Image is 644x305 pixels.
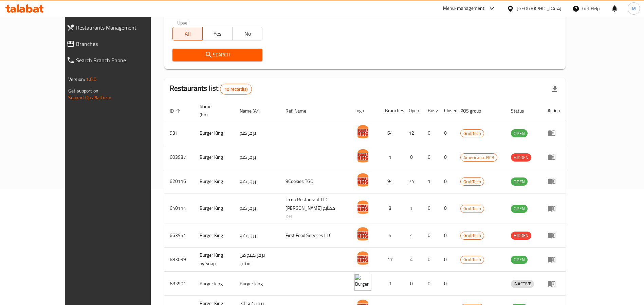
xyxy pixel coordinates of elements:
[280,193,349,223] td: Ikcon Restaurant LLC [PERSON_NAME] مطابخ DH
[422,121,439,145] td: 0
[164,248,194,272] td: 683099
[234,145,280,169] td: برجر كنج
[511,129,528,137] div: OPEN
[286,107,315,115] span: Ref. Name
[511,256,528,264] div: OPEN
[632,5,636,12] span: M
[511,280,534,288] div: INACTIVE
[511,232,531,240] div: HIDDEN
[548,177,560,185] div: Menu
[76,23,167,32] span: Restaurants Management
[511,205,528,213] div: OPEN
[511,205,528,213] span: OPEN
[176,29,200,39] span: All
[354,250,371,267] img: Burger King by Snap
[68,75,85,84] span: Version:
[422,100,439,121] th: Busy
[511,256,528,264] span: OPEN
[461,256,484,264] span: GrubTech
[511,130,528,137] span: OPEN
[202,27,233,40] button: Yes
[460,107,490,115] span: POS group
[280,223,349,248] td: First Food Services LLC
[194,248,234,272] td: Burger King by Snap
[61,19,172,36] a: Restaurants Management
[548,153,560,161] div: Menu
[542,100,566,121] th: Action
[380,121,403,145] td: 64
[403,169,422,193] td: 74
[461,130,484,137] span: GrubTech
[461,154,497,162] span: Americana-NCR
[280,169,349,193] td: 9Cookies TGO
[422,193,439,223] td: 0
[547,81,563,97] div: Export file
[548,204,560,213] div: Menu
[234,223,280,248] td: برجر كنج
[164,193,194,223] td: 640114
[178,51,257,59] span: Search
[234,121,280,145] td: برجر كنج
[511,280,534,288] span: INACTIVE
[172,49,263,61] button: Search
[380,223,403,248] td: 5
[439,223,455,248] td: 0
[403,193,422,223] td: 1
[380,193,403,223] td: 3
[439,100,455,121] th: Closed
[235,29,260,39] span: No
[354,123,371,140] img: Burger King
[354,171,371,188] img: Burger King
[380,100,403,121] th: Branches
[511,107,533,115] span: Status
[403,272,422,296] td: 0
[354,199,371,216] img: Burger King
[403,100,422,121] th: Open
[403,145,422,169] td: 0
[380,169,403,193] td: 94
[164,169,194,193] td: 620116
[354,274,371,291] img: Burger king
[403,248,422,272] td: 4
[511,232,531,239] span: HIDDEN
[164,223,194,248] td: 663951
[439,145,455,169] td: 0
[164,121,194,145] td: 931
[68,86,99,95] span: Get support on:
[354,225,371,242] img: Burger King
[380,272,403,296] td: 1
[461,178,484,186] span: GrubTech
[234,248,280,272] td: برجر كينج من سناب
[422,223,439,248] td: 0
[220,86,252,92] span: 10 record(s)
[439,169,455,193] td: 0
[220,84,252,95] div: Total records count
[194,121,234,145] td: Burger King
[61,52,172,68] a: Search Branch Phone
[443,4,485,13] div: Menu-management
[461,232,484,239] span: GrubTech
[86,75,96,84] span: 1.0.0
[511,154,531,162] span: HIDDEN
[517,5,562,12] div: [GEOGRAPHIC_DATA]
[548,255,560,264] div: Menu
[232,27,262,40] button: No
[354,147,371,164] img: Burger King
[422,272,439,296] td: 0
[461,205,484,213] span: GrubTech
[164,145,194,169] td: 603937
[422,145,439,169] td: 0
[194,193,234,223] td: Burger King
[172,27,203,40] button: All
[439,193,455,223] td: 0
[194,145,234,169] td: Burger King
[200,102,226,119] span: Name (En)
[76,40,167,48] span: Branches
[205,29,230,39] span: Yes
[76,56,167,64] span: Search Branch Phone
[240,107,269,115] span: Name (Ar)
[548,231,560,239] div: Menu
[61,36,172,52] a: Branches
[511,178,528,186] span: OPEN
